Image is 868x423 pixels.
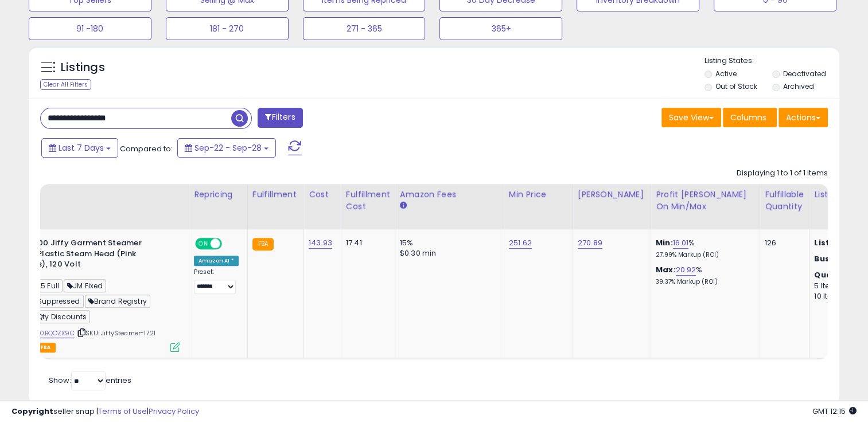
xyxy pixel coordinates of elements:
[715,81,757,91] label: Out of Stock
[61,60,105,76] h5: Listings
[8,295,84,308] span: Fixed Suppressed
[194,256,239,266] div: Amazon AI *
[309,189,336,201] div: Cost
[194,268,239,294] div: Preset:
[765,189,804,213] div: Fulfillable Quantity
[40,79,91,90] div: Clear All Filters
[36,343,56,352] span: FBA
[656,265,751,286] div: %
[656,237,673,248] b: Min:
[220,239,239,249] span: OFF
[309,237,332,249] a: 143.93
[704,56,839,66] p: Listing States:
[49,375,131,386] span: Show: entries
[723,108,777,127] button: Columns
[196,239,211,249] span: ON
[64,279,106,292] span: JM Fixed
[149,406,199,417] a: Privacy Policy
[11,406,199,417] div: seller snap | |
[656,238,751,259] div: %
[8,310,90,323] span: Fixed Qty Discounts
[400,201,407,211] small: Amazon Fees.
[5,189,184,201] div: Title
[98,406,147,417] a: Terms of Use
[303,17,426,40] button: 271 - 365
[29,17,151,40] button: 91 -180
[676,264,696,276] a: 20.92
[509,237,532,249] a: 251.62
[783,81,814,91] label: Archived
[812,406,857,417] span: 2025-10-6 12:15 GMT
[346,189,390,213] div: Fulfillment Cost
[400,248,495,258] div: $0.30 min
[656,264,676,275] b: Max:
[177,138,276,158] button: Sep-22 - Sep-28
[252,189,299,201] div: Fulfillment
[651,184,760,229] th: The percentage added to the cost of goods (COGS) that forms the calculator for Min & Max prices.
[258,108,302,128] button: Filters
[578,189,646,201] div: [PERSON_NAME]
[779,108,828,127] button: Actions
[656,251,751,259] p: 27.99% Markup (ROI)
[85,295,150,308] span: Brand Registry
[578,237,602,249] a: 270.89
[120,143,173,154] span: Compared to:
[656,189,755,213] div: Profit [PERSON_NAME] on Min/Max
[737,168,828,179] div: Displaying 1 to 1 of 1 items
[814,237,866,248] b: Listed Price:
[783,69,826,79] label: Deactivated
[509,189,568,201] div: Min Price
[11,406,53,417] strong: Copyright
[41,138,118,158] button: Last 7 Days
[400,238,495,248] div: 15%
[252,238,274,250] small: FBA
[59,142,104,154] span: Last 7 Days
[32,328,75,338] a: B00BQOZX9C
[346,238,386,248] div: 17.41
[439,17,562,40] button: 365+
[730,112,766,123] span: Columns
[194,142,262,154] span: Sep-22 - Sep-28
[673,237,689,249] a: 16.01
[765,238,800,248] div: 126
[166,17,289,40] button: 181 - 270
[400,189,499,201] div: Amazon Fees
[194,189,243,201] div: Repricing
[19,238,158,273] b: J-2000 Jiffy Garment Steamer with Plastic Steam Head (Pink Series), 120 Volt
[715,69,737,79] label: Active
[656,278,751,286] p: 39.37% Markup (ROI)
[76,328,155,338] span: | SKU: JiffySteamer-1721
[661,108,721,127] button: Save View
